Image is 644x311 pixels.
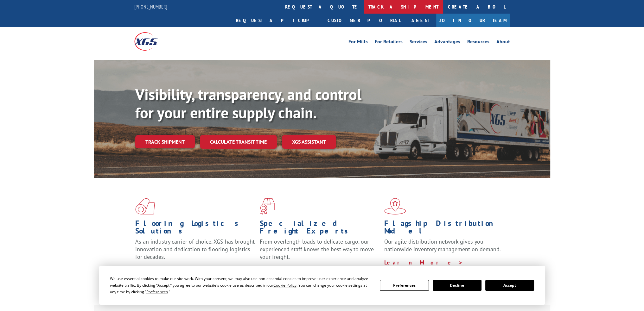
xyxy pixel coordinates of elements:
span: Cookie Policy [273,283,296,288]
a: For Retailers [375,39,403,46]
img: xgs-icon-flagship-distribution-model-red [384,198,406,215]
span: As an industry carrier of choice, XGS has brought innovation and dedication to flooring logistics... [135,238,255,260]
span: Our agile distribution network gives you nationwide inventory management on demand. [384,238,501,253]
a: XGS ASSISTANT [282,135,336,149]
button: Accept [485,280,534,291]
a: Learn More > [384,259,463,266]
h1: Flagship Distribution Model [384,220,504,238]
p: From overlength loads to delicate cargo, our experienced staff knows the best way to move your fr... [260,238,379,266]
a: Advantages [434,39,460,46]
h1: Specialized Freight Experts [260,220,379,238]
a: Request a pickup [231,14,323,27]
div: We use essential cookies to make our site work. With your consent, we may also use non-essential ... [110,275,372,295]
a: Agent [405,14,436,27]
h1: Flooring Logistics Solutions [135,220,255,238]
button: Preferences [380,280,429,291]
a: Track shipment [135,135,195,148]
span: Preferences [146,289,168,295]
img: xgs-icon-total-supply-chain-intelligence-red [135,198,155,215]
a: [PHONE_NUMBER] [134,3,167,10]
a: Join Our Team [436,14,510,27]
a: Customer Portal [323,14,405,27]
a: Calculate transit time [200,135,277,149]
a: Resources [467,39,489,46]
a: Services [410,39,427,46]
a: For Mills [348,39,368,46]
button: Decline [433,280,481,291]
b: Visibility, transparency, and control for your entire supply chain. [135,84,361,122]
div: Cookie Consent Prompt [99,266,545,305]
img: xgs-icon-focused-on-flooring-red [260,198,275,215]
a: About [496,39,510,46]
